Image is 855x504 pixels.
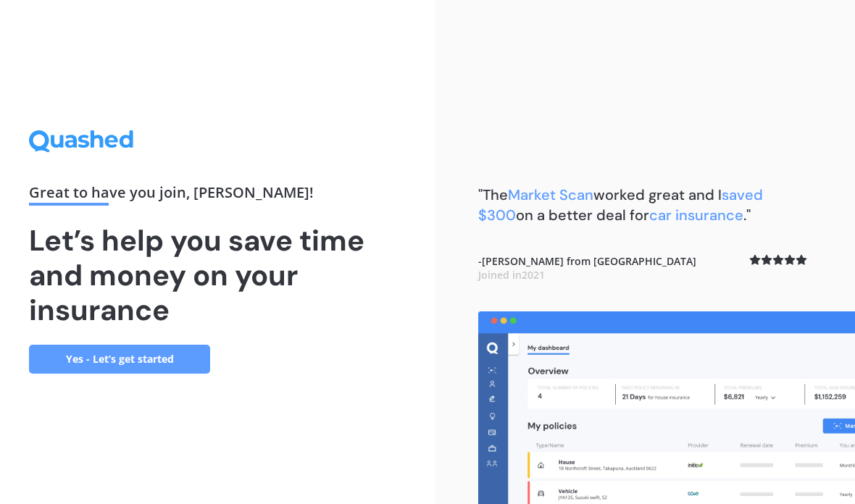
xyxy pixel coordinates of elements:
[478,311,855,504] img: dashboard.webp
[478,254,696,282] b: - [PERSON_NAME] from [GEOGRAPHIC_DATA]
[649,206,743,224] span: car insurance
[478,185,763,224] span: saved $300
[508,185,593,204] span: Market Scan
[29,185,406,206] div: Great to have you join , [PERSON_NAME] !
[478,185,763,224] b: "The worked great and I on a better deal for ."
[478,268,545,282] span: Joined in 2021
[29,345,210,374] a: Yes - Let’s get started
[29,223,406,327] h1: Let’s help you save time and money on your insurance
